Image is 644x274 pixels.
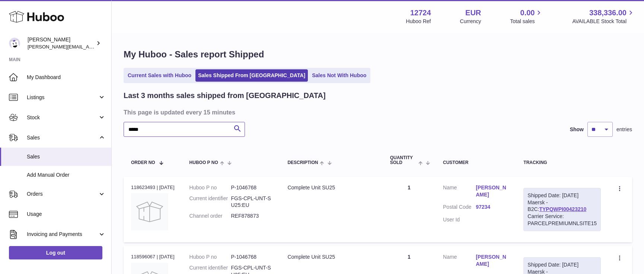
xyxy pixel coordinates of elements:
[572,18,635,25] span: AVAILABLE Stock Total
[189,212,231,220] dt: Channel order
[287,160,318,165] span: Description
[124,48,632,60] h1: My Huboo - Sales report Shipped
[27,231,98,238] span: Invoicing and Payments
[189,184,231,191] dt: Huboo P no
[510,18,543,25] span: Total sales
[527,213,597,227] div: Carrier Service: PARCELPREMIUMNLSITE15
[231,184,272,191] dd: P-1046768
[231,195,272,209] dd: FGS-CPL-UNT-SU25:EU
[390,155,417,165] span: Quantity Sold
[9,246,102,259] a: Log out
[131,253,175,260] div: 118596067 | [DATE]
[131,160,155,165] span: Order No
[465,8,481,18] strong: EUR
[443,160,508,165] div: Customer
[527,192,597,199] div: Shipped Date: [DATE]
[189,195,231,209] dt: Current identifier
[287,253,375,261] div: Complete Unit SU25
[443,204,476,212] dt: Postal Code
[383,177,436,242] td: 1
[124,91,326,101] h2: Last 3 months sales shipped from [GEOGRAPHIC_DATA]
[131,193,168,230] img: no-photo.jpg
[410,8,431,18] strong: 12724
[189,253,231,261] dt: Huboo P no
[27,74,106,81] span: My Dashboard
[443,216,476,223] dt: User Id
[523,160,601,165] div: Tracking
[476,253,508,268] a: [PERSON_NAME]
[406,18,431,25] div: Huboo Ref
[231,212,272,220] dd: REF878873
[570,126,584,133] label: Show
[125,69,194,82] a: Current Sales with Huboo
[616,126,632,133] span: entries
[231,253,272,261] dd: P-1046768
[572,8,635,25] a: 338,336.00 AVAILABLE Stock Total
[520,8,535,18] span: 0.00
[476,184,508,198] a: [PERSON_NAME]
[443,184,476,200] dt: Name
[189,160,218,165] span: Huboo P no
[523,188,601,231] div: Maersk - B2C:
[27,94,98,101] span: Listings
[539,206,586,212] a: TYPQWPI00423210
[28,44,149,50] span: [PERSON_NAME][EMAIL_ADDRESS][DOMAIN_NAME]
[527,261,597,268] div: Shipped Date: [DATE]
[27,171,106,179] span: Add Manual Order
[510,8,543,25] a: 0.00 Total sales
[27,114,98,121] span: Stock
[124,108,630,116] h3: This page is updated every 15 minutes
[27,211,106,218] span: Usage
[195,69,308,82] a: Sales Shipped From [GEOGRAPHIC_DATA]
[27,134,98,141] span: Sales
[27,190,98,198] span: Orders
[27,153,106,160] span: Sales
[309,69,369,82] a: Sales Not With Huboo
[443,253,476,270] dt: Name
[589,8,627,18] span: 338,336.00
[460,18,481,25] div: Currency
[131,184,175,191] div: 118623493 | [DATE]
[9,38,20,49] img: sebastian@ffern.co
[28,36,95,50] div: [PERSON_NAME]
[287,184,375,191] div: Complete Unit SU25
[476,204,508,211] a: 97234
